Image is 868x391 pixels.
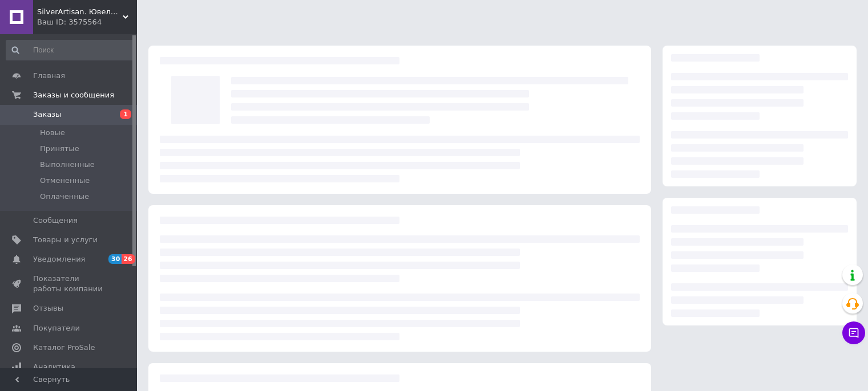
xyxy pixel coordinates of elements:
button: Чат с покупателем [842,321,865,344]
span: 30 [108,254,122,264]
span: Главная [33,71,65,81]
span: Новые [40,128,65,138]
span: Принятые [40,144,79,154]
span: Сообщения [33,215,78,226]
span: Отзывы [33,303,63,313]
span: Товары и услуги [33,235,98,245]
span: Каталог ProSale [33,343,95,353]
span: Покупатели [33,323,80,333]
span: 26 [122,254,135,264]
span: Выполненные [40,160,95,170]
span: Заказы [33,109,61,120]
span: 1 [120,109,131,119]
span: Уведомления [33,254,85,264]
span: SilverArtisan. Ювелирные украшения. [37,7,123,17]
span: Оплаченные [40,192,89,202]
span: Аналитика [33,362,75,372]
input: Поиск [6,40,135,60]
span: Отмененные [40,176,90,186]
span: Заказы и сообщения [33,90,114,100]
span: Показатели работы компании [33,274,106,294]
div: Ваш ID: 3575564 [37,17,137,27]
